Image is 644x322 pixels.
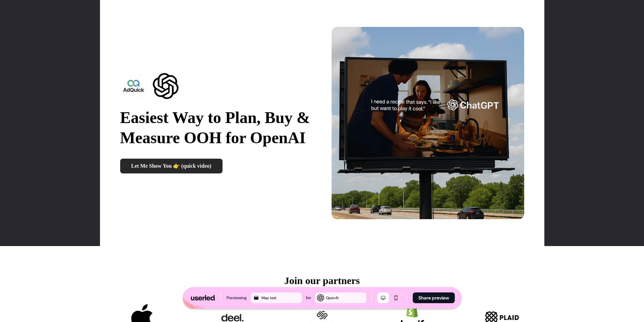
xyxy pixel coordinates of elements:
[326,295,365,301] div: OpenAI
[377,292,389,303] button: Desktop mode
[262,295,301,301] div: Map test
[120,108,313,148] p: Easiest Way to Plan, Buy & Measure OOH for OpenAI
[390,292,402,303] button: Mobile mode
[120,159,223,173] a: Let Me Show You 👉 (quick video)
[306,294,311,301] div: for
[284,275,360,286] span: Join our partners
[227,294,247,301] div: Previewing
[413,292,455,303] button: Share preview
